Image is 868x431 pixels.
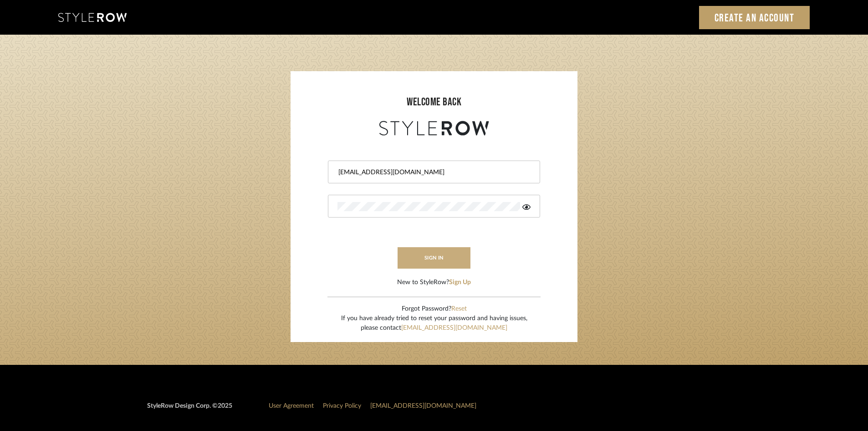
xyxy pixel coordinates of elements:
[337,168,528,177] input: Email Address
[300,94,568,110] div: welcome back
[398,247,470,269] button: sign in
[341,314,527,333] div: If you have already tried to reset your password and having issues, please contact
[397,278,471,287] div: New to StyleRow?
[401,325,507,331] a: [EMAIL_ADDRESS][DOMAIN_NAME]
[269,403,314,409] a: User Agreement
[370,403,476,409] a: [EMAIL_ADDRESS][DOMAIN_NAME]
[449,278,471,287] button: Sign Up
[147,401,232,418] div: StyleRow Design Corp. ©2025
[323,403,361,409] a: Privacy Policy
[341,304,527,314] div: Forgot Password?
[451,304,467,314] button: Reset
[699,6,810,29] a: Create an Account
